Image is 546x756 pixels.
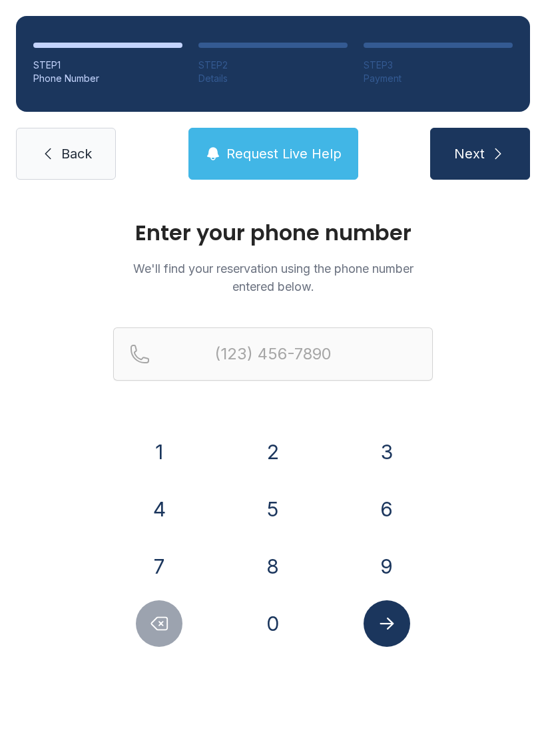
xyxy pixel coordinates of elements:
[250,429,296,475] button: 2
[136,600,182,647] button: Delete number
[364,543,410,590] button: 9
[136,486,182,532] button: 4
[198,59,348,72] div: STEP 2
[364,486,410,532] button: 6
[113,222,433,244] h1: Enter your phone number
[364,600,410,647] button: Submit lookup form
[136,429,182,475] button: 1
[250,600,296,647] button: 0
[113,260,433,295] p: We'll find your reservation using the phone number entered below.
[454,144,485,163] span: Next
[250,486,296,532] button: 5
[113,327,433,381] input: Reservation phone number
[198,72,348,85] div: Details
[364,59,513,72] div: STEP 3
[226,144,342,163] span: Request Live Help
[33,59,182,72] div: STEP 1
[33,72,182,85] div: Phone Number
[364,429,410,475] button: 3
[136,543,182,590] button: 7
[364,72,513,85] div: Payment
[250,543,296,590] button: 8
[61,144,92,163] span: Back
